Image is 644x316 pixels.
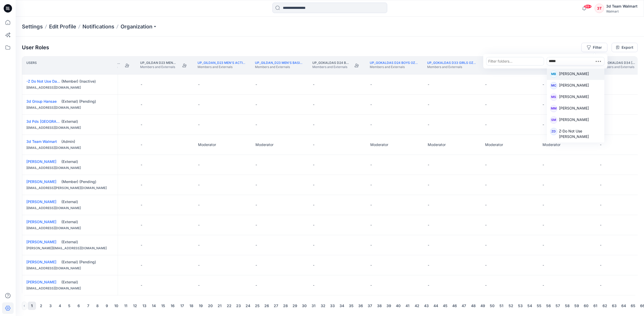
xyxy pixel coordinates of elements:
[485,182,487,187] p: -
[328,302,337,310] button: 33
[516,302,524,310] button: 53
[370,263,372,268] p: -
[255,202,257,208] p: -
[485,242,487,248] p: -
[216,302,224,310] button: 21
[370,162,372,167] p: -
[542,202,544,208] p: -
[61,79,114,84] div: (Member) (Inactive)
[450,302,459,310] button: 46
[198,263,200,268] p: -
[535,302,543,310] button: 55
[313,82,314,87] p: -
[338,302,346,310] button: 34
[140,65,178,69] p: Members and Externals
[542,102,544,107] p: -
[313,182,314,187] p: -
[141,222,142,228] p: -
[313,202,314,208] p: -
[49,23,76,30] a: Edit Profile
[300,302,308,310] button: 30
[370,202,372,208] p: -
[550,93,557,101] div: MS
[22,23,43,30] p: Settings
[460,302,468,310] button: 47
[198,102,200,107] p: -
[26,246,114,251] div: [PERSON_NAME][EMAIL_ADDRESS][DOMAIN_NAME]
[485,222,487,228] p: -
[606,9,637,13] div: Walmart
[26,125,114,130] div: [EMAIL_ADDRESS][DOMAIN_NAME]
[356,302,365,310] button: 36
[370,283,372,288] p: -
[26,185,114,191] div: [EMAIL_ADDRESS][PERSON_NAME][DOMAIN_NAME]
[198,162,200,167] p: -
[61,239,114,245] div: (External)
[26,280,56,284] a: [PERSON_NAME]
[599,65,637,69] p: Members and Externals
[485,82,487,87] p: -
[413,302,421,310] button: 42
[26,105,114,110] div: [EMAIL_ADDRESS][DOMAIN_NAME]
[313,122,314,127] p: -
[131,302,139,310] button: 12
[61,199,114,204] div: (External)
[312,61,350,65] p: UP_Gokaldas D24 Boys Bottoms
[370,222,372,228] p: -
[26,165,114,171] div: [EMAIL_ADDRESS][DOMAIN_NAME]
[198,283,200,288] p: -
[479,302,487,310] button: 49
[573,302,581,310] button: 59
[26,220,56,224] a: [PERSON_NAME]
[141,82,142,87] p: -
[559,128,601,139] p: Z-Do Not Use [PERSON_NAME]
[526,302,534,310] button: 54
[178,302,186,310] button: 17
[140,302,149,310] button: 13
[255,82,257,87] p: -
[150,302,158,310] button: 14
[550,82,557,89] div: MC
[61,119,114,124] div: (External)
[141,102,142,107] p: -
[542,142,560,147] p: Moderator
[428,283,429,288] p: -
[422,302,431,310] button: 43
[255,122,257,127] p: -
[394,302,402,310] button: 40
[488,302,496,310] button: 50
[550,105,557,112] div: MM
[313,222,314,228] p: -
[255,182,257,187] p: -
[61,179,114,184] div: (Member) (Pending)
[206,302,214,310] button: 20
[427,65,476,69] p: Members and Externals
[485,283,487,288] p: -
[103,302,111,310] button: 9
[309,302,318,310] button: 31
[112,302,121,310] button: 10
[313,162,314,167] p: -
[198,182,200,187] p: -
[370,142,388,147] p: Moderator
[544,302,553,310] button: 56
[441,302,449,310] button: 45
[485,162,487,167] p: -
[366,302,374,310] button: 37
[428,102,429,107] p: -
[428,162,429,167] p: -
[550,128,557,135] div: ZD
[600,242,601,248] p: -
[485,142,503,147] p: Moderator
[485,122,487,127] p: -
[75,302,83,310] button: 6
[582,302,590,310] button: 60
[485,263,487,268] p: -
[469,302,478,310] button: 48
[559,94,589,101] p: [PERSON_NAME]
[255,242,257,248] p: -
[581,43,607,52] button: Filter
[253,302,261,310] button: 25
[542,222,544,228] p: -
[22,44,49,51] p: User Roles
